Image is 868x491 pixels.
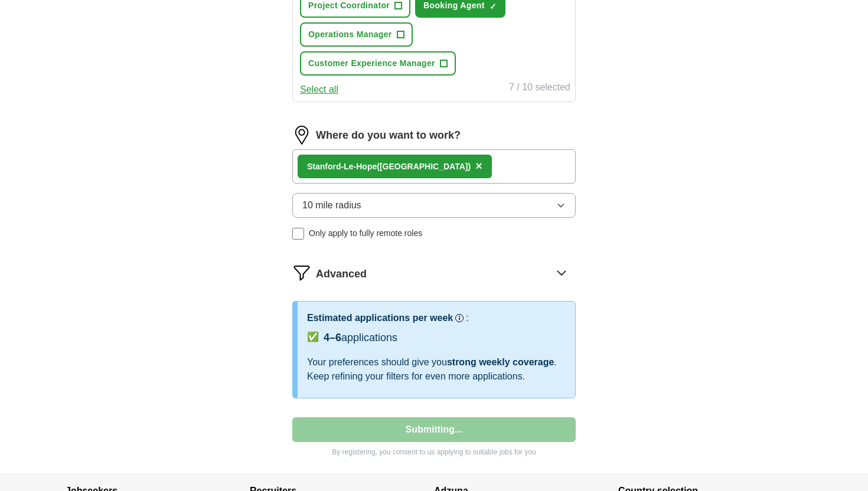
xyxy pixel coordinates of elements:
[292,263,311,282] img: filter
[308,28,392,41] span: Operations Manager
[316,127,461,143] label: Where do you want to work?
[307,161,471,173] div: Stanford-Le-Hope
[300,83,338,97] button: Select all
[308,57,435,70] span: Customer Experience Manager
[324,332,341,343] span: 4–6
[292,417,576,442] button: Submitting...
[292,228,304,240] input: Only apply to fully remote roles
[475,158,482,175] button: ×
[447,357,554,367] span: strong weekly coverage
[300,22,413,47] button: Operations Manager
[292,193,576,218] button: 10 mile radius
[302,198,361,212] span: 10 mile radius
[292,126,311,145] img: location.png
[475,159,482,172] span: ×
[509,80,570,97] div: 7 / 10 selected
[307,355,566,384] div: Your preferences should give you . Keep refining your filters for even more applications.
[292,447,576,457] p: By registering, you consent to us applying to suitable jobs for you
[316,266,367,282] span: Advanced
[309,227,422,240] span: Only apply to fully remote roles
[490,2,497,11] span: ✓
[377,162,471,171] span: ([GEOGRAPHIC_DATA])
[324,330,397,346] div: applications
[307,311,453,325] h3: Estimated applications per week
[466,311,468,325] h3: :
[307,330,319,344] span: ✅
[300,51,456,76] button: Customer Experience Manager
